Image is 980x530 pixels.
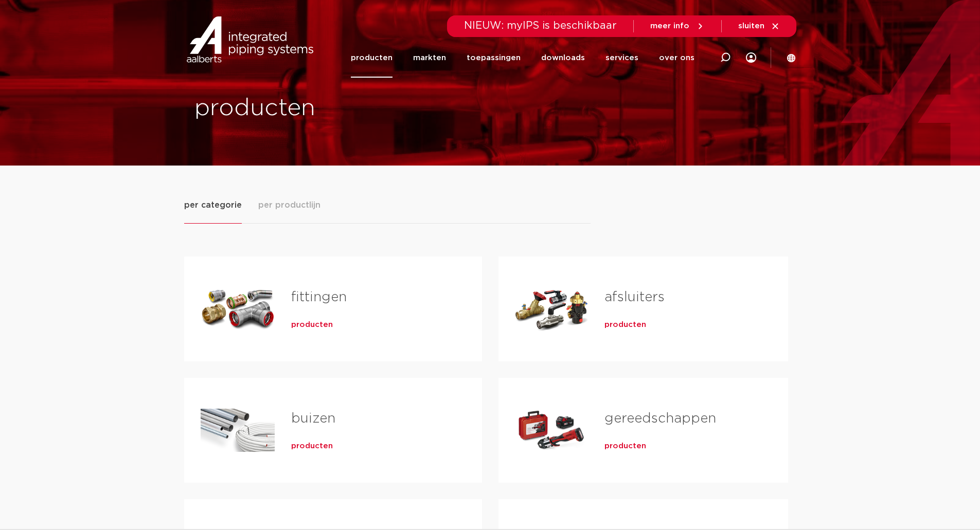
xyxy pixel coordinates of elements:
a: producten [351,38,393,78]
a: sluiten [738,22,780,31]
a: toepassingen [467,38,521,78]
a: producten [604,441,646,451]
a: markten [413,38,446,78]
span: meer info [650,22,689,30]
a: producten [291,441,333,451]
a: buizen [291,412,335,425]
h1: producten [194,92,485,125]
span: sluiten [738,22,764,30]
a: producten [291,320,333,330]
a: gereedschappen [604,412,716,425]
a: services [605,38,638,78]
nav: Menu [351,38,694,78]
span: NIEUW: myIPS is beschikbaar [464,21,617,31]
a: over ons [659,38,694,78]
a: downloads [541,38,585,78]
span: per categorie [184,199,242,211]
a: fittingen [291,290,347,304]
a: producten [604,320,646,330]
a: afsluiters [604,290,665,304]
a: meer info [650,22,705,31]
span: per productlijn [258,199,320,211]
